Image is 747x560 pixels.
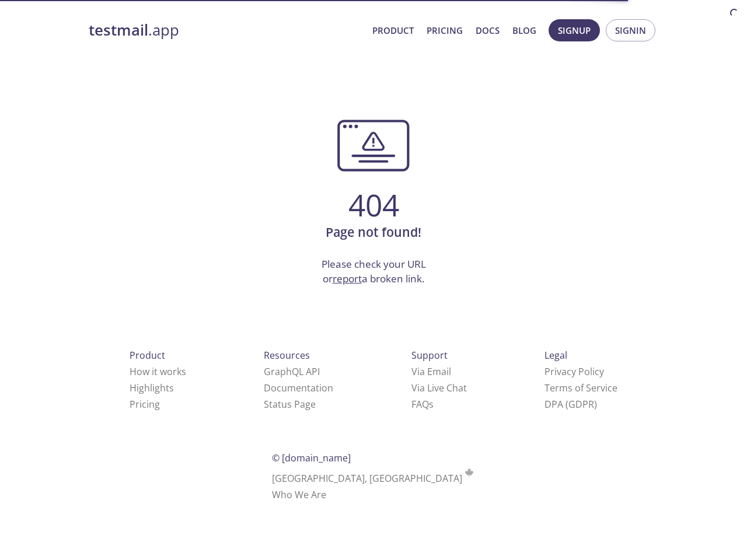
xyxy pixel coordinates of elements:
[544,381,617,394] a: Terms of Service
[615,23,646,38] span: Signin
[411,365,451,378] a: Via Email
[476,23,500,38] a: Docs
[411,349,448,362] span: Support
[130,349,165,362] span: Product
[130,365,186,378] a: How it works
[544,398,597,411] a: DPA (GDPR)
[427,23,463,38] a: Pricing
[130,381,174,394] a: Highlights
[272,488,326,501] a: Who We Are
[264,398,316,411] a: Status Page
[89,222,658,242] h6: Page not found!
[89,20,363,40] a: testmail.app
[89,20,148,40] strong: testmail
[372,23,414,38] a: Product
[333,272,362,285] a: report
[606,19,655,41] button: Signin
[264,365,320,378] a: GraphQL API
[89,257,658,286] p: Please check your URL or a broken link.
[429,398,434,411] span: s
[89,187,658,222] h3: 404
[411,381,467,394] a: Via Live Chat
[264,349,310,362] span: Resources
[544,365,604,378] a: Privacy Policy
[558,23,591,38] span: Signup
[272,472,476,485] span: [GEOGRAPHIC_DATA], [GEOGRAPHIC_DATA]
[130,398,160,411] a: Pricing
[272,452,351,464] span: © [DOMAIN_NAME]
[411,398,434,411] a: FAQ
[512,23,536,38] a: Blog
[264,381,333,394] a: Documentation
[544,349,567,362] span: Legal
[549,19,600,41] button: Signup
